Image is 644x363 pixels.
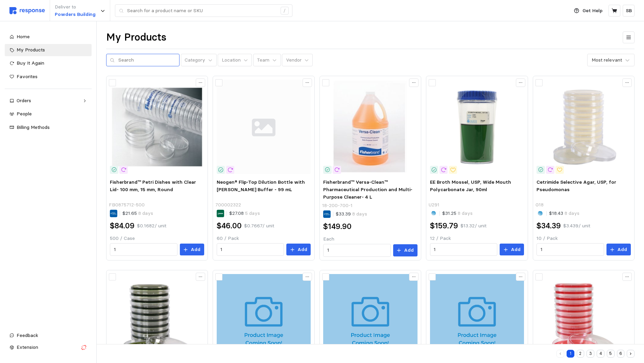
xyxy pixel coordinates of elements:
button: Add [500,244,524,256]
p: Each [323,235,417,243]
button: Team [253,54,281,67]
input: Search for a product name or SKU [127,5,277,17]
span: People [17,111,32,117]
button: 6 [617,350,625,358]
input: Qty [541,244,600,256]
a: Home [5,31,92,43]
button: 2 [577,350,585,358]
a: Orders [5,95,92,107]
div: Most relevant [592,56,622,64]
p: $18.43 [549,210,579,217]
h2: $84.09 [110,221,135,231]
p: 10 / Pack [536,235,630,242]
img: svg%3e [9,7,45,14]
p: $21.65 [122,210,153,217]
p: 18-200-700-1 [322,202,353,209]
img: g18_1.jpg [536,80,630,174]
p: $33.39 [336,210,367,218]
p: 60 / Pack [217,235,311,242]
button: Add [180,244,204,256]
a: My Products [5,44,92,56]
button: Feedback [5,330,92,342]
span: 8 days [137,210,153,216]
button: Extension [5,341,92,354]
p: Add [297,246,307,253]
p: 700002322 [215,201,241,209]
a: Billing Methods [5,121,92,134]
span: Neogen® Flip-Top Dilution Bottle with [PERSON_NAME] Buffer - 99 mL [217,179,305,192]
p: $31.25 [442,210,473,217]
p: Team [257,56,269,64]
p: Category [185,56,205,64]
span: Feedback [17,332,38,338]
div: Orders [17,97,80,105]
p: $27.08 [229,210,260,217]
button: SB [623,5,635,17]
p: Add [617,246,627,253]
span: Fisherbrand™ Petri Dishes with Clear Lid- 100 mm, 15 mm, Round [110,179,196,192]
h2: $149.90 [323,221,352,232]
p: $13.32 / unit [460,222,486,230]
h2: $46.00 [217,221,242,231]
input: Qty [327,244,387,256]
p: 12 / Pack [430,235,524,242]
img: F130322~p.eps-250.jpg [323,80,417,174]
p: G18 [535,201,544,209]
button: Location [218,54,252,67]
p: U291 [429,201,439,209]
p: Deliver to [55,3,96,11]
button: 5 [607,350,615,358]
span: Fisherbrand™ Versa-Clean™ Pharmaceutical Production and Multi-Purpose Cleaner- 4 L [323,179,412,200]
span: EE Broth Mossel, USP, Wide Mouth Polycarbonate Jar, 90ml [430,179,511,192]
button: Add [606,244,631,256]
input: Qty [114,244,173,256]
a: Buy It Again [5,57,92,69]
p: Get Help [582,7,602,15]
span: 8 days [351,211,367,217]
p: Vendor [286,56,302,64]
p: $0.7667 / unit [244,222,274,230]
span: Extension [17,344,38,350]
p: Add [191,246,200,253]
button: Category [181,54,217,67]
p: Add [404,247,414,254]
p: Powders Building [55,11,96,18]
img: u291_1.jpg [430,80,524,174]
div: / [281,7,289,15]
p: SB [626,7,632,15]
img: F196151~p.eps-250.jpg [110,80,204,174]
input: Qty [434,244,493,256]
span: 5 days [244,210,260,216]
button: 3 [587,350,594,358]
p: Location [222,56,241,64]
h1: My Products [106,31,166,44]
span: Billing Methods [17,124,50,130]
input: Search [118,54,176,66]
button: Add [393,244,418,256]
button: Add [286,244,311,256]
button: Get Help [570,4,606,17]
p: $3.439 / unit [563,222,590,230]
span: 8 days [456,210,473,216]
button: 1 [567,350,574,358]
span: 8 days [563,210,579,216]
span: Home [17,33,30,40]
p: $0.1682 / unit [137,222,166,230]
p: Add [511,246,521,253]
span: My Products [17,47,45,53]
button: 4 [597,350,604,358]
p: 500 / Case [110,235,204,242]
span: Favorites [17,73,38,80]
h2: $34.39 [536,221,561,231]
input: Qty [220,244,280,256]
a: Favorites [5,71,92,83]
button: Vendor [282,54,313,67]
p: FB0875712-500 [109,201,145,209]
span: Cetrimide Selective Agar, USP, for Pseudomonas [536,179,616,192]
a: People [5,108,92,120]
span: Buy It Again [17,60,44,66]
h2: $159.79 [430,221,458,231]
img: svg%3e [217,80,311,174]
